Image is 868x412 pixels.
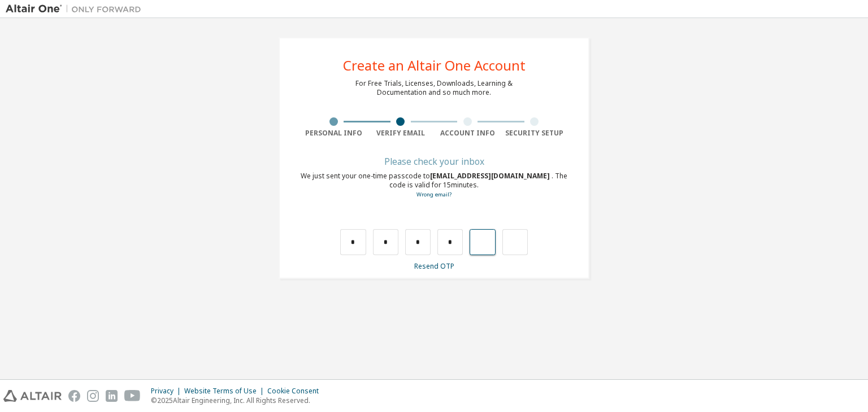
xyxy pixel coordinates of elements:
[501,129,568,138] div: Security Setup
[300,158,568,165] div: Please check your inbox
[414,261,454,271] a: Resend OTP
[106,390,118,402] img: linkedin.svg
[434,129,501,138] div: Account Info
[367,129,435,138] div: Verify Email
[355,79,513,97] div: For Free Trials, Licenses, Downloads, Learning & Documentation and so much more.
[416,191,452,198] a: Go back to the registration form
[151,387,184,396] div: Privacy
[267,387,325,396] div: Cookie Consent
[68,390,80,402] img: facebook.svg
[3,390,62,402] img: altair_logo.svg
[300,129,367,138] div: Personal Info
[184,387,267,396] div: Website Terms of Use
[6,3,147,15] img: Altair One
[87,390,99,402] img: instagram.svg
[343,59,526,72] div: Create an Altair One Account
[151,396,325,405] p: © 2025 Altair Engineering, Inc. All Rights Reserved.
[124,390,141,402] img: youtube.svg
[300,172,568,199] div: We just sent your one-time passcode to . The code is valid for 15 minutes.
[430,171,552,181] span: [EMAIL_ADDRESS][DOMAIN_NAME]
